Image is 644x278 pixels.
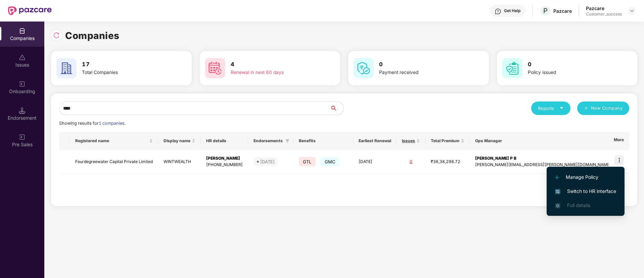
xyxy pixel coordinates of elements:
span: Switch to HR interface [555,188,616,195]
img: svg+xml;base64,PHN2ZyBpZD0iUmVsb2FkLTMyeDMyIiB4bWxucz0iaHR0cDovL3d3dy53My5vcmcvMjAwMC9zdmciIHdpZH... [53,32,60,39]
h3: 0 [528,60,612,69]
span: New Company [591,105,623,112]
span: Manage Policy [555,173,616,181]
th: Registered name [70,132,158,150]
span: P [543,7,548,15]
div: Payment received [379,69,464,76]
div: Renewal in next 60 days [231,69,315,76]
div: ₹36,38,298.72 [431,159,464,165]
span: filter [284,137,291,145]
div: [DATE] [260,158,275,165]
img: svg+xml;base64,PHN2ZyBpZD0iQ29tcGFuaWVzIiB4bWxucz0iaHR0cDovL3d3dy53My5vcmcvMjAwMC9zdmciIHdpZHRoPS... [19,28,26,34]
button: plusNew Company [577,102,629,115]
h1: Companies [65,28,120,43]
img: svg+xml;base64,PHN2ZyBpZD0iSXNzdWVzX2Rpc2FibGVkIiB4bWxucz0iaHR0cDovL3d3dy53My5vcmcvMjAwMC9zdmciIH... [19,54,26,61]
td: Fourdegreewater Capital Private Limited [70,150,158,174]
img: svg+xml;base64,PHN2ZyB4bWxucz0iaHR0cDovL3d3dy53My5vcmcvMjAwMC9zdmciIHdpZHRoPSI2MCIgaGVpZ2h0PSI2MC... [354,58,374,78]
div: Total Companies [82,69,167,76]
span: filter [285,139,289,143]
div: [PERSON_NAME][EMAIL_ADDRESS][PERSON_NAME][DOMAIN_NAME] [475,162,611,168]
div: Customer_success [586,11,622,17]
span: search [330,106,343,111]
span: Registered name [75,138,148,144]
span: Issues [402,138,415,144]
img: svg+xml;base64,PHN2ZyBpZD0iSGVscC0zMngzMiIgeG1sbnM9Imh0dHA6Ly93d3cudzMub3JnLzIwMDAvc3ZnIiB3aWR0aD... [495,8,501,15]
span: filter [607,137,614,145]
div: Reports [538,105,564,112]
h3: 0 [379,60,464,69]
img: svg+xml;base64,PHN2ZyB4bWxucz0iaHR0cDovL3d3dy53My5vcmcvMjAwMC9zdmciIHdpZHRoPSI2MCIgaGVpZ2h0PSI2MC... [56,58,77,78]
td: [DATE] [353,150,397,174]
div: [PERSON_NAME] P B [475,155,611,162]
img: svg+xml;base64,PHN2ZyB3aWR0aD0iMjAiIGhlaWdodD0iMjAiIHZpZXdCb3g9IjAgMCAyMCAyMCIgZmlsbD0ibm9uZSIgeG... [19,134,26,141]
img: icon [614,155,624,165]
img: New Pazcare Logo [8,6,52,15]
img: svg+xml;base64,PHN2ZyB4bWxucz0iaHR0cDovL3d3dy53My5vcmcvMjAwMC9zdmciIHdpZHRoPSIxNi4zNjMiIGhlaWdodD... [555,203,560,208]
img: svg+xml;base64,PHN2ZyB4bWxucz0iaHR0cDovL3d3dy53My5vcmcvMjAwMC9zdmciIHdpZHRoPSIxNiIgaGVpZ2h0PSIxNi... [555,189,560,194]
div: [PERSON_NAME] [206,155,243,162]
span: caret-down [559,106,564,110]
img: svg+xml;base64,PHN2ZyBpZD0iRHJvcGRvd24tMzJ4MzIiIHhtbG5zPSJodHRwOi8vd3d3LnczLm9yZy8yMDAwL3N2ZyIgd2... [629,8,635,13]
img: svg+xml;base64,PHN2ZyB4bWxucz0iaHR0cDovL3d3dy53My5vcmcvMjAwMC9zdmciIHdpZHRoPSIxMi4yMDEiIGhlaWdodD... [555,175,559,180]
h3: 4 [231,60,315,69]
th: More [608,132,629,150]
span: GMC [321,157,340,166]
span: Total Premium [431,138,459,144]
span: Endorsements [254,138,283,144]
span: Ops Manager [475,138,606,144]
span: plus [584,106,588,111]
img: svg+xml;base64,PHN2ZyB4bWxucz0iaHR0cDovL3d3dy53My5vcmcvMjAwMC9zdmciIHdpZHRoPSI2MCIgaGVpZ2h0PSI2MC... [205,58,225,78]
th: Display name [158,132,201,150]
span: Showing results for [59,121,126,126]
img: svg+xml;base64,PHN2ZyB4bWxucz0iaHR0cDovL3d3dy53My5vcmcvMjAwMC9zdmciIHdpZHRoPSI2MCIgaGVpZ2h0PSI2MC... [502,58,522,78]
td: WINTWEALTH [158,150,201,174]
div: Policy issued [528,69,612,76]
img: svg+xml;base64,PHN2ZyB3aWR0aD0iMjAiIGhlaWdodD0iMjAiIHZpZXdCb3g9IjAgMCAyMCAyMCIgZmlsbD0ibm9uZSIgeG... [19,81,26,87]
span: Display name [164,138,190,144]
div: 0 [402,159,420,165]
span: 1 companies. [99,121,126,126]
img: svg+xml;base64,PHN2ZyB3aWR0aD0iMTQuNSIgaGVpZ2h0PSIxNC41IiB2aWV3Qm94PSIwIDAgMTYgMTYiIGZpbGw9Im5vbm... [19,107,26,114]
th: Benefits [293,132,353,150]
h3: 17 [82,60,167,69]
th: Total Premium [425,132,470,150]
span: Full details [567,202,590,208]
div: Get Help [504,8,520,13]
th: Issues [397,132,425,150]
span: GTL [299,157,316,166]
div: [PHONE_NUMBER] [206,162,243,168]
button: search [330,102,344,115]
th: HR details [201,132,248,150]
div: Pazcare [586,5,622,11]
div: Pazcare [553,8,572,14]
th: Earliest Renewal [353,132,397,150]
